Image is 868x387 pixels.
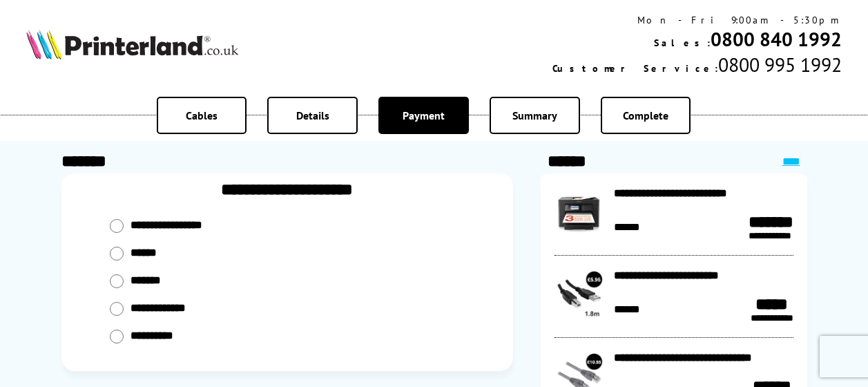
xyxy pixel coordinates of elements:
span: Summary [512,108,557,122]
div: Mon - Fri 9:00am - 5:30pm [552,14,842,26]
img: Printerland Logo [26,29,238,59]
span: Cables [186,108,218,122]
span: Complete [623,108,668,122]
span: Payment [403,108,445,122]
a: 0800 840 1992 [711,26,842,52]
span: 0800 995 1992 [718,52,842,77]
span: Customer Service: [552,62,718,75]
span: Details [296,108,329,122]
span: Sales: [654,37,711,49]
